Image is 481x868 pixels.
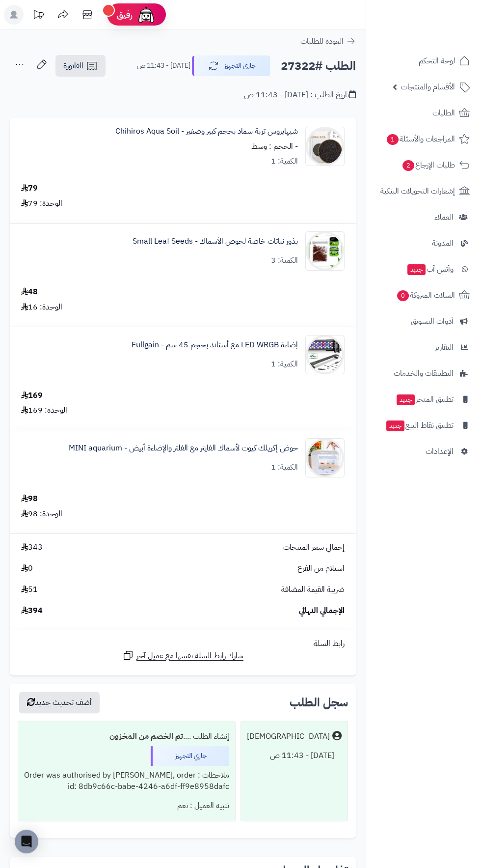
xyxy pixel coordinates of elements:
[380,184,455,198] span: إشعارات التحويلات البنكية
[192,56,270,76] button: جاري التجهيز
[372,153,475,177] a: طلبات الإرجاع2
[21,183,38,194] div: 79
[14,638,352,649] div: رابط السلة
[432,236,454,250] span: المدونة
[21,198,62,209] div: الوحدة: 79
[290,697,348,708] h3: سجل الطلب
[244,89,356,101] div: تاريخ الطلب : [DATE] - 11:43 ص
[435,340,454,354] span: التقارير
[117,9,133,21] span: رفيق
[372,101,475,125] a: الطلبات
[251,140,298,152] small: - الحجم : وسط
[372,231,475,255] a: المدونة
[372,362,475,385] a: التطبيقات والخدمات
[137,61,190,71] small: [DATE] - 11:43 ص
[122,649,243,662] a: شارك رابط السلة نفسها مع عميل آخر
[419,54,455,68] span: لوحة التحكم
[407,264,426,275] span: جديد
[372,309,475,333] a: أدوات التسويق
[271,462,298,473] div: الكمية: 1
[21,508,62,520] div: الوحدة: 98
[411,314,454,328] span: أدوات التسويق
[247,746,342,765] div: [DATE] - 11:43 ص
[24,796,229,815] div: تنبيه العميل : نعم
[306,127,344,166] img: 1717726747-1s111WswweeksAqEWEFsuaegshryjDEDWEhtgr-90x90.jpg
[281,584,345,595] span: ضريبة القيمة المضافة
[15,830,38,853] div: Open Intercom Messenger
[136,5,156,25] img: ai-face.png
[372,205,475,229] a: العملاء
[372,127,475,151] a: المراجعات والأسئلة1
[387,134,399,145] span: 1
[397,394,415,405] span: جديد
[372,257,475,281] a: وآتس آبجديد
[24,727,229,746] div: إنشاء الطلب ....
[401,158,455,172] span: طلبات الإرجاع
[21,542,43,553] span: 343
[21,390,43,401] div: 169
[21,584,38,595] span: 51
[24,766,229,796] div: ملاحظات : Order was authorised by [PERSON_NAME], order id: 8db9c66c-babe-4246-a6df-ff9e8958dafc
[372,388,475,411] a: تطبيق المتجرجديد
[434,210,454,224] span: العملاء
[133,236,298,247] a: بذور نباتات خاصة لحوض الأسماك - Small Leaf Seeds
[432,106,455,120] span: الطلبات
[109,730,183,742] b: تم الخصم من المخزون
[115,126,298,137] a: شيهايروس تربة سماد بحجم كبير وصغير - Chihiros Aqua Soil
[396,288,455,302] span: السلات المتروكة
[396,392,454,406] span: تطبيق المتجر
[394,366,454,380] span: التطبيقات والخدمات
[372,336,475,359] a: التقارير
[151,746,229,766] div: جاري التجهيز
[306,335,344,374] img: 1705025352-Alibaba1016836011345%D9%8A%D9%84%D8%A89%D9%85%D9%88-90x90.jpg
[306,231,344,271] img: 1682658692-22450215_ffc1a3937-a47a7-46f9-a315-9ease098e6d5b_102a4_1024-2000x2000w1234567890po-90x...
[136,650,243,662] span: شارك رابط السلة نفسها مع عميل آخر
[306,438,344,477] img: 1748951455-IMG-20250603-WA0048%D9%81%D8%B9%D8%AA88%D9%86%D8%BA%D8%B9-90x90.jpg
[426,445,454,458] span: الإعدادات
[372,179,475,203] a: إشعارات التحويلات البنكية
[271,156,298,167] div: الكمية: 1
[281,56,356,76] h2: الطلب #27322
[21,302,62,313] div: الوحدة: 16
[55,55,106,77] a: الفاتورة
[401,80,455,94] span: الأقسام والمنتجات
[271,255,298,266] div: الكمية: 3
[21,493,38,504] div: 98
[21,605,43,616] span: 394
[247,731,330,742] div: [DEMOGRAPHIC_DATA]
[21,286,38,298] div: 48
[21,563,33,574] span: 0
[300,35,344,47] span: العودة للطلبات
[69,443,298,454] a: حوض إكريلك كيوت لأسماك الفايتر مع الفلتر والإضاءة أبيض - MINI aquarium
[386,132,455,146] span: المراجعات والأسئلة
[372,283,475,307] a: السلات المتروكة0
[372,414,475,437] a: تطبيق نقاط البيعجديد
[299,605,345,616] span: الإجمالي النهائي
[297,563,345,574] span: استلام من الفرع
[386,420,404,431] span: جديد
[372,440,475,463] a: الإعدادات
[63,60,83,72] span: الفاتورة
[132,339,298,351] a: إضاءة LED WRGB مع أستاند بحجم 45 سم - Fullgain
[372,49,475,73] a: لوحة التحكم
[300,35,356,47] a: العودة للطلبات
[402,160,414,171] span: 2
[19,692,100,713] button: أضف تحديث جديد
[271,359,298,370] div: الكمية: 1
[26,5,51,27] a: تحديثات المنصة
[283,542,345,553] span: إجمالي سعر المنتجات
[385,419,454,432] span: تطبيق نقاط البيع
[406,262,454,276] span: وآتس آب
[397,290,409,301] span: 0
[414,25,472,46] img: logo-2.png
[21,405,67,416] div: الوحدة: 169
